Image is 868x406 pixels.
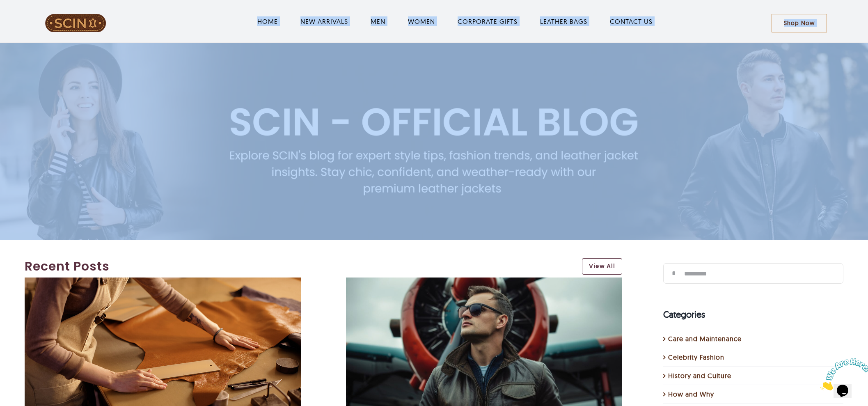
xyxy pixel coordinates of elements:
a: WOMEN [408,16,435,26]
a: How To Distress Leather In Easy Way [25,278,301,287]
a: CORPORATE GIFTS [458,16,518,26]
nav: Main Menu [139,8,771,34]
a: LeatherSCIN [45,13,106,21]
a: View All [582,258,622,275]
img: LeatherSCIN [45,14,106,32]
img: Chat attention grabber [3,3,54,36]
input: Search... [663,263,843,284]
a: What is an Aviator Jacket? [346,278,622,287]
a: Shop Now [772,14,827,32]
a: CONTACT US [610,16,653,26]
input: Search [663,263,684,284]
h4: Categories [663,308,843,321]
a: History and Culture [668,371,839,381]
iframe: chat widget [817,355,868,394]
a: How and Why [668,389,839,399]
a: HOME [257,16,278,26]
a: LEATHER BAGS [540,16,587,26]
a: Celebrity Fashion [668,352,839,362]
a: Recent Posts [25,257,574,275]
a: Care and Maintenance [668,334,839,344]
a: MEN [371,16,385,26]
span: Shop Now [784,20,815,27]
a: NEW ARRIVALS [300,16,348,26]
